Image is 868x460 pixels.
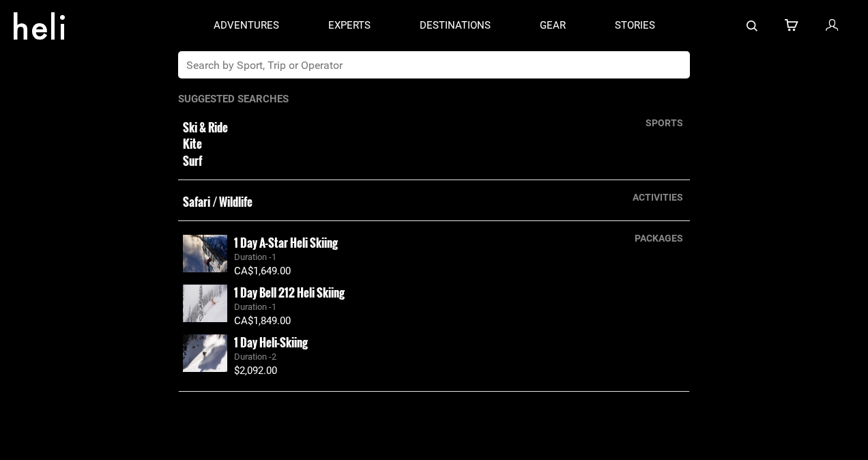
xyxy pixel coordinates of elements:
img: images [183,285,227,322]
span: CA$1,849.00 [234,315,291,327]
small: 1 Day Heli-Skiing [234,334,308,351]
small: Safari / Wildlife [183,194,585,210]
span: 1 [272,252,276,262]
div: Duration - [234,251,685,264]
small: 1 Day Bell 212 Heli Skiing [234,284,345,301]
small: Surf [183,153,585,169]
div: sports [639,116,690,130]
p: destinations [420,18,491,33]
span: $2,092.00 [234,364,277,377]
img: images [183,334,227,372]
div: activities [626,190,690,204]
span: CA$1,649.00 [234,265,291,277]
span: 1 [272,302,276,312]
div: Duration - [234,301,685,314]
input: Search by Sport, Trip or Operator [178,51,662,78]
p: Suggested Searches [178,92,690,106]
img: search-bar-icon.svg [747,20,757,31]
small: 1 Day A-Star Heli Skiing [234,234,338,251]
img: images [183,235,227,272]
p: experts [328,18,371,33]
div: packages [628,231,690,245]
p: adventures [214,18,279,33]
span: 2 [272,351,276,362]
div: Duration - [234,351,685,364]
small: Ski & Ride [183,119,585,136]
small: Kite [183,136,585,152]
